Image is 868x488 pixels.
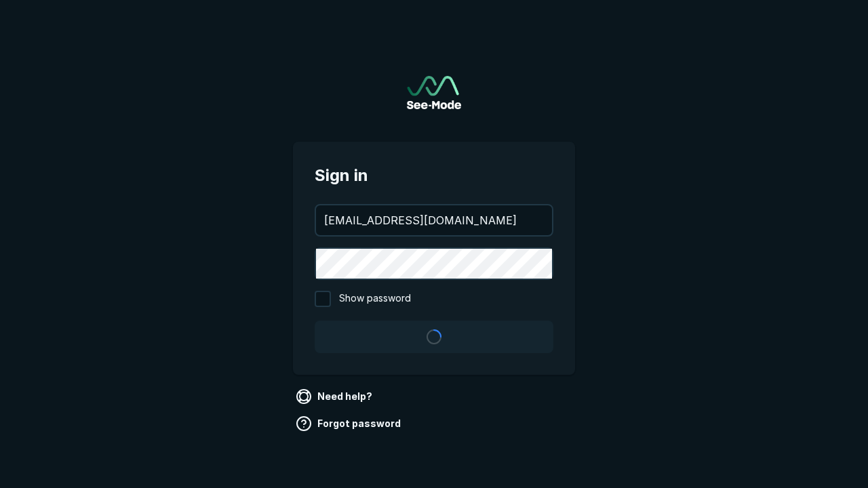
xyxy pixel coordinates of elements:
a: Forgot password [293,413,406,434]
input: your@email.com [316,205,552,235]
img: See-Mode Logo [407,76,461,109]
a: Need help? [293,386,378,407]
span: Sign in [315,163,553,188]
a: Go to sign in [407,76,461,109]
span: Show password [339,291,411,307]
